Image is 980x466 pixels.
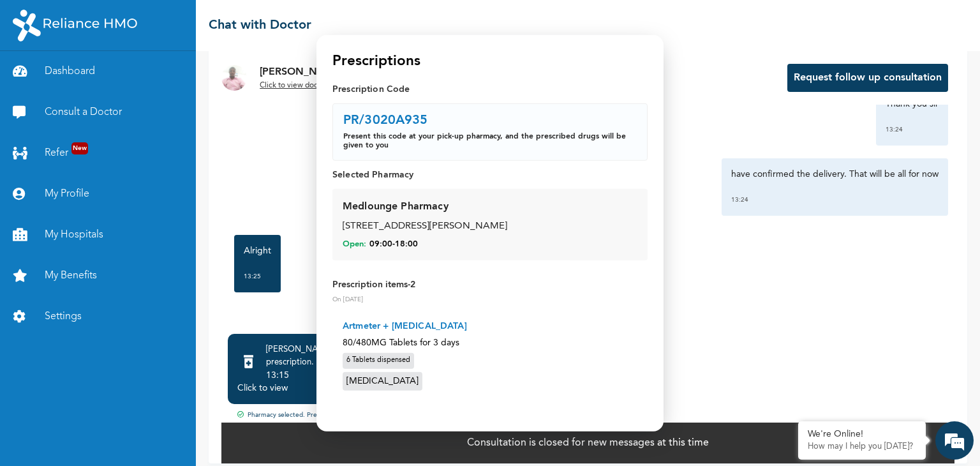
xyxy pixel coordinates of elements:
span: Conversation [6,419,125,428]
span: 09:00 - 18:00 [369,239,418,250]
p: PR/3020A935 [343,114,428,127]
img: d_794563401_company_1708531726252_794563401 [24,64,52,96]
p: On [DATE] [332,295,648,304]
p: Selected Pharmacy [332,169,648,181]
div: Medlounge Pharmacy [343,199,449,214]
p: Present this code at your pick-up pharmacy, and the prescribed drugs will be given to you [343,132,637,150]
h4: Prescriptions [332,51,420,73]
span: We're online! [74,163,176,292]
div: 6 Tablets dispensed [343,353,414,369]
div: [MEDICAL_DATA] [343,372,422,391]
div: Minimize live chat window [209,6,240,37]
div: FAQs [125,397,244,437]
p: Prescription Code [332,83,648,96]
div: Chat with us now [66,71,214,88]
p: 80/480MG Tablets for 3 days [343,336,637,350]
div: [STREET_ADDRESS][PERSON_NAME] [343,220,637,234]
p: Prescription items - 2 [332,278,648,292]
p: Artmeter + [MEDICAL_DATA] [343,320,637,333]
textarea: Type your message and hit 'Enter' [6,352,243,397]
span: Open: [343,239,366,250]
